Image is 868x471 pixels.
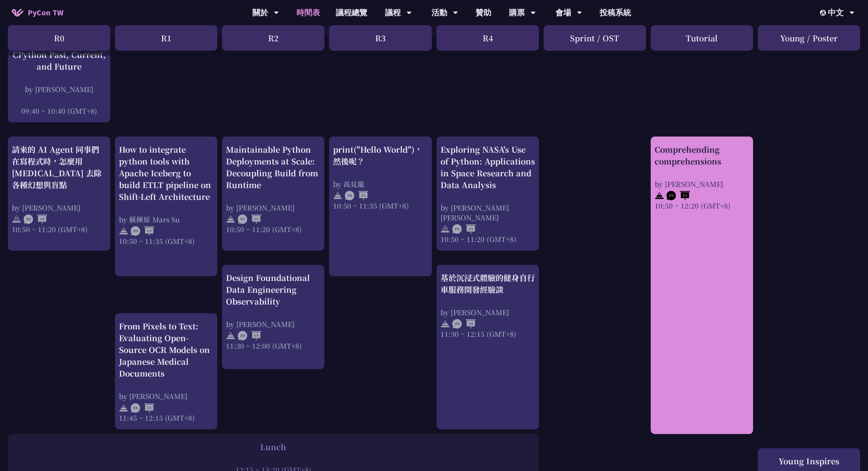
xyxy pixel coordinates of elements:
[119,403,128,413] img: svg+xml;base64,PHN2ZyB4bWxucz0iaHR0cDovL3d3dy53My5vcmcvMjAwMC9zdmciIHdpZHRoPSIyNCIgaGVpZ2h0PSIyNC...
[12,49,106,116] a: CPython Past, Current, and Future by [PERSON_NAME] 09:40 ~ 10:40 (GMT+8)
[655,144,749,167] div: Comprehending comprehensions
[12,49,106,72] div: CPython Past, Current, and Future
[762,455,856,467] div: Young Inspires
[119,144,213,203] div: How to integrate python tools with Apache Iceberg to build ETLT pipeline on Shift-Left Architecture
[8,25,110,51] div: R0
[119,320,213,379] div: From Pixels to Text: Evaluating Open-Source OCR Models on Japanese Medical Documents
[119,144,213,270] a: How to integrate python tools with Apache Iceberg to build ETLT pipeline on Shift-Left Architectu...
[345,191,368,200] img: ZHEN.371966e.svg
[226,331,235,340] img: svg+xml;base64,PHN2ZyB4bWxucz0iaHR0cDovL3d3dy53My5vcmcvMjAwMC9zdmciIHdpZHRoPSIyNCIgaGVpZ2h0PSIyNC...
[333,201,428,211] div: 10:50 ~ 11:35 (GMT+8)
[440,272,535,296] div: 基於沉浸式體驗的健身自行車服務開發經驗談
[758,25,860,51] div: Young / Poster
[226,144,320,244] a: Maintainable Python Deployments at Scale: Decoupling Build from Runtime by [PERSON_NAME] 10:50 ~ ...
[115,25,217,51] div: R1
[440,144,535,191] div: Exploring NASA's Use of Python: Applications in Space Research and Data Analysis
[226,144,320,191] div: Maintainable Python Deployments at Scale: Decoupling Build from Runtime
[655,144,749,427] a: Comprehending comprehensions by [PERSON_NAME] 10:50 ~ 12:20 (GMT+8)
[820,10,828,16] img: Locale Icon
[238,214,261,224] img: ENEN.5a408d1.svg
[666,191,690,200] img: ENEN.5a408d1.svg
[12,203,106,212] div: by [PERSON_NAME]
[119,391,213,401] div: by [PERSON_NAME]
[119,320,213,423] a: From Pixels to Text: Evaluating Open-Source OCR Models on Japanese Medical Documents by [PERSON_N...
[655,201,749,211] div: 10:50 ~ 12:20 (GMT+8)
[226,272,320,307] div: Design Foundational Data Engineering Observability
[226,214,235,224] img: svg+xml;base64,PHN2ZyB4bWxucz0iaHR0cDovL3d3dy53My5vcmcvMjAwMC9zdmciIHdpZHRoPSIyNCIgaGVpZ2h0PSIyNC...
[131,226,154,236] img: ZHEN.371966e.svg
[440,329,535,339] div: 11:30 ~ 12:15 (GMT+8)
[437,25,539,51] div: R4
[226,224,320,234] div: 10:50 ~ 11:20 (GMT+8)
[119,214,213,224] div: by 蘇揮原 Mars Su
[12,84,106,94] div: by [PERSON_NAME]
[119,236,213,246] div: 10:50 ~ 11:35 (GMT+8)
[651,25,753,51] div: Tutorial
[119,413,213,423] div: 11:45 ~ 12:15 (GMT+8)
[333,144,428,270] a: print("Hello World")，然後呢？ by 高見龍 10:50 ~ 11:35 (GMT+8)
[440,234,535,244] div: 10:50 ~ 11:20 (GMT+8)
[28,7,63,18] span: PyCon TW
[131,403,154,413] img: ENEN.5a408d1.svg
[440,272,535,423] a: 基於沉浸式體驗的健身自行車服務開發經驗談 by [PERSON_NAME] 11:30 ~ 12:15 (GMT+8)
[238,331,261,340] img: ZHEN.371966e.svg
[226,341,320,351] div: 11:30 ~ 12:00 (GMT+8)
[440,203,535,222] div: by [PERSON_NAME] [PERSON_NAME]
[544,25,646,51] div: Sprint / OST
[12,144,106,244] a: 請來的 AI Agent 同事們在寫程式時，怎麼用 [MEDICAL_DATA] 去除各種幻想與盲點 by [PERSON_NAME] 10:50 ~ 11:20 (GMT+8)
[12,9,24,17] img: Home icon of PyCon TW 2025
[24,214,47,224] img: ZHZH.38617ef.svg
[440,319,450,329] img: svg+xml;base64,PHN2ZyB4bWxucz0iaHR0cDovL3d3dy53My5vcmcvMjAwMC9zdmciIHdpZHRoPSIyNCIgaGVpZ2h0PSIyNC...
[452,224,476,234] img: ENEN.5a408d1.svg
[226,319,320,329] div: by [PERSON_NAME]
[333,144,428,167] div: print("Hello World")，然後呢？
[119,226,128,236] img: svg+xml;base64,PHN2ZyB4bWxucz0iaHR0cDovL3d3dy53My5vcmcvMjAwMC9zdmciIHdpZHRoPSIyNCIgaGVpZ2h0PSIyNC...
[222,25,324,51] div: R2
[440,144,535,244] a: Exploring NASA's Use of Python: Applications in Space Research and Data Analysis by [PERSON_NAME]...
[329,25,431,51] div: R3
[452,319,476,329] img: ZHZH.38617ef.svg
[333,179,428,189] div: by 高見龍
[12,441,535,453] div: Lunch
[12,224,106,234] div: 10:50 ~ 11:20 (GMT+8)
[226,203,320,212] div: by [PERSON_NAME]
[440,224,450,234] img: svg+xml;base64,PHN2ZyB4bWxucz0iaHR0cDovL3d3dy53My5vcmcvMjAwMC9zdmciIHdpZHRoPSIyNCIgaGVpZ2h0PSIyNC...
[12,144,106,191] div: 請來的 AI Agent 同事們在寫程式時，怎麼用 [MEDICAL_DATA] 去除各種幻想與盲點
[655,179,749,189] div: by [PERSON_NAME]
[226,272,320,362] a: Design Foundational Data Engineering Observability by [PERSON_NAME] 11:30 ~ 12:00 (GMT+8)
[333,191,342,200] img: svg+xml;base64,PHN2ZyB4bWxucz0iaHR0cDovL3d3dy53My5vcmcvMjAwMC9zdmciIHdpZHRoPSIyNCIgaGVpZ2h0PSIyNC...
[12,214,21,224] img: svg+xml;base64,PHN2ZyB4bWxucz0iaHR0cDovL3d3dy53My5vcmcvMjAwMC9zdmciIHdpZHRoPSIyNCIgaGVpZ2h0PSIyNC...
[655,191,664,200] img: svg+xml;base64,PHN2ZyB4bWxucz0iaHR0cDovL3d3dy53My5vcmcvMjAwMC9zdmciIHdpZHRoPSIyNCIgaGVpZ2h0PSIyNC...
[12,106,106,116] div: 09:40 ~ 10:40 (GMT+8)
[4,3,71,22] a: PyCon TW
[440,307,535,317] div: by [PERSON_NAME]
